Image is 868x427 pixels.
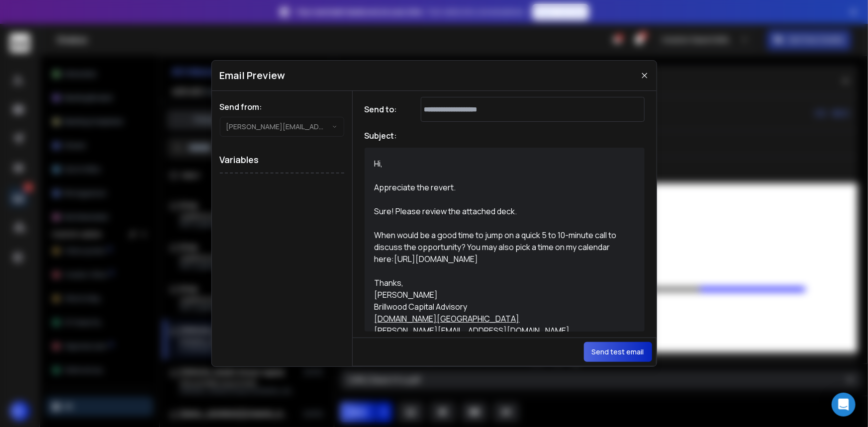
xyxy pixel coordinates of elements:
[375,325,570,336] a: [PERSON_NAME][EMAIL_ADDRESS][DOMAIN_NAME]
[375,289,623,301] div: [PERSON_NAME]
[375,158,623,170] div: Hi,
[375,301,623,313] div: Brillwood Capital Advisory
[220,147,344,173] h1: Variables
[375,205,623,217] div: Sure! Please review the attached deck.
[375,313,520,324] a: [DOMAIN_NAME][GEOGRAPHIC_DATA]
[394,254,479,264] a: [URL][DOMAIN_NAME]
[375,277,623,289] div: Thanks,
[375,229,623,265] div: When would be a good time to jump on a quick 5 to 10-minute call to discuss the opportunity? You ...
[375,181,623,205] div: Appreciate the revert.
[220,101,344,113] h1: Send from:
[365,103,404,115] h1: Send to:
[584,342,652,362] button: Send test email
[832,393,856,417] div: Open Intercom Messenger
[365,130,397,142] h1: Subject:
